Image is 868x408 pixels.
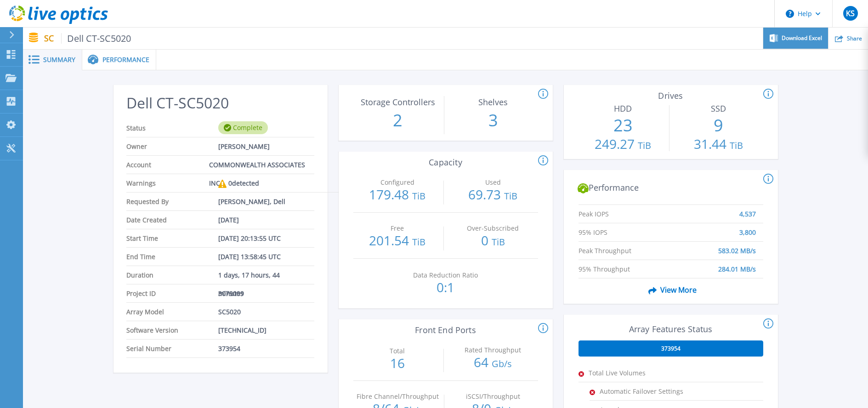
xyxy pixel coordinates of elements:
span: Software Version [126,321,218,339]
span: SC5020 [218,303,241,321]
h3: Array Features Status [579,324,763,334]
p: 16 [353,357,442,369]
span: Array Model [126,303,218,321]
span: Automatic Failover Settings [600,382,692,400]
span: Project ID [126,284,218,302]
span: TiB [638,139,651,152]
p: Storage Controllers [356,98,440,106]
h2: Performance [578,183,764,194]
span: Serial Number [126,340,218,357]
span: [TECHNICAL_ID] [218,321,267,339]
span: 4,537 [739,205,756,214]
span: Total Live Volumes [589,364,681,382]
span: [PERSON_NAME], Dell [218,193,285,210]
span: 95% IOPS [579,223,672,232]
span: View More [645,281,697,299]
span: Date Created [126,211,218,229]
span: Peak Throughput [579,242,672,250]
span: Owner [126,137,218,155]
p: Free [355,225,439,232]
p: Rated Throughput [451,347,535,353]
span: Dell CT-SC5020 [61,33,131,44]
span: TiB [412,236,425,248]
p: 31.44 [674,137,763,152]
span: Peak IOPS [579,205,672,214]
p: 179.48 [353,188,442,203]
span: Summary [43,57,75,63]
p: Used [451,179,535,186]
span: 1 days, 17 hours, 44 minutes [218,266,307,284]
p: Total [355,348,439,354]
p: 201.54 [353,234,442,249]
span: TiB [730,139,743,152]
span: Gb/s [492,357,512,370]
p: iSCSI/Throughput [451,393,535,400]
span: 373954 [218,340,240,357]
span: 373954 [661,345,681,352]
span: 3079099 [218,284,244,302]
span: 583.02 MB/s [718,242,756,250]
h2: Dell CT-SC5020 [126,95,314,112]
span: End Time [126,248,218,266]
span: KS [846,10,855,17]
p: 2 [353,108,442,132]
p: Fibre Channel/Throughput [356,393,440,400]
span: [DATE] [218,211,239,229]
span: 95% Throughput [579,260,672,269]
span: Start Time [126,229,218,247]
span: Download Excel [782,35,822,41]
div: Complete [218,121,268,134]
span: TiB [412,190,425,202]
span: Share [847,36,862,41]
p: Over-Subscribed [451,225,535,232]
span: 3,800 [739,223,756,232]
p: Shelves [451,98,535,106]
p: 0 [448,234,537,249]
p: 249.27 [579,137,667,152]
div: 0 detected [218,174,259,193]
p: SC [44,33,131,44]
span: Status [126,119,218,137]
p: 23 [579,113,667,137]
h3: SSD [674,104,763,113]
span: 284.01 MB/s [718,260,756,269]
span: Performance [102,57,149,63]
span: COMMONWEALTH ASSOCIATES INC [209,156,307,174]
span: [DATE] 13:58:45 UTC [218,248,281,266]
span: Requested By [126,193,218,210]
span: TiB [492,236,505,248]
span: Duration [126,266,218,284]
h3: HDD [579,104,667,113]
span: [DATE] 20:13:55 UTC [218,229,281,247]
p: 9 [674,113,763,137]
p: 64 [448,356,537,370]
span: TiB [504,190,517,202]
span: Warnings [126,174,218,192]
p: 3 [449,108,538,132]
span: [PERSON_NAME] [218,137,270,155]
p: Configured [355,179,439,186]
p: Data Reduction Ratio [403,272,488,278]
p: 0:1 [401,281,490,294]
p: 69.73 [448,188,537,203]
span: Account [126,156,209,174]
